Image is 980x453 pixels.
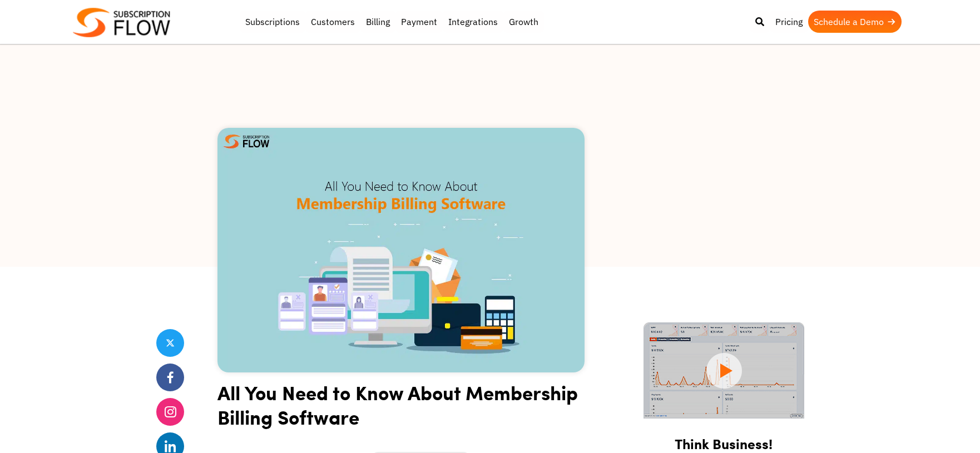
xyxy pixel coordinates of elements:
[808,11,902,33] a: Schedule a Demo
[503,11,544,33] a: Growth
[305,11,360,33] a: Customers
[770,11,808,33] a: Pricing
[217,380,585,437] h1: All You Need to Know About Membership Billing Software
[73,8,170,37] img: Subscriptionflow
[360,11,395,33] a: Billing
[217,128,585,372] img: Membership Billing Software
[240,11,305,33] a: Subscriptions
[443,11,503,33] a: Integrations
[644,322,804,419] img: intro video
[395,11,443,33] a: Payment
